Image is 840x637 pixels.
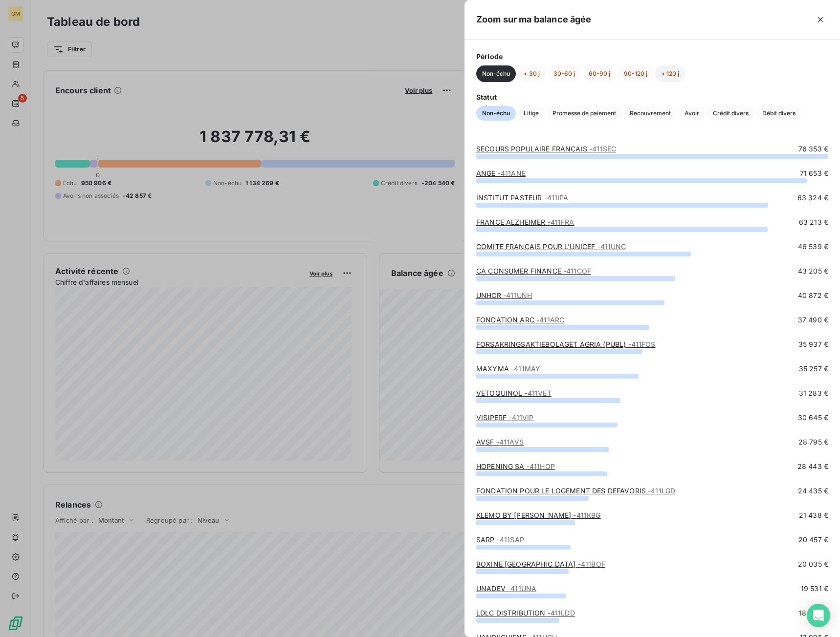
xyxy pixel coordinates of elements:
span: - 411IPA [544,193,569,202]
span: - 411FRA [548,218,575,226]
span: - 411SEC [589,145,616,153]
span: 37 490 € [798,315,828,325]
span: 19 531 € [801,584,828,594]
span: 35 257 € [799,364,828,374]
span: Statut [476,92,828,102]
span: 20 457 € [798,535,828,545]
span: 76 353 € [798,144,828,154]
span: - 411FOS [628,340,656,348]
a: CA CONSUMER FINANCE [476,267,591,275]
span: 24 435 € [798,486,828,496]
span: 20 035 € [798,559,828,569]
span: - 411ARC [536,316,564,324]
span: - 411UNH [503,291,532,299]
button: Débit divers [756,106,801,121]
button: 60-90 j [583,65,616,82]
span: 43 205 € [798,266,828,276]
span: - 411ANE [498,169,526,177]
span: 40 872 € [798,291,828,300]
div: Open Intercom Messenger [807,604,830,627]
a: FRANCE ALZHEIMER [476,218,575,226]
span: 28 443 € [797,462,828,471]
button: Promesse de paiement [547,106,622,121]
span: Période [476,51,828,62]
button: < 30 j [518,65,546,82]
span: - 411HOP [527,462,555,470]
button: Recouvrement [624,106,677,121]
button: Non-échu [476,65,516,82]
a: SECOURS POPULAIRE FRANCAIS [476,145,616,153]
span: 30 645 € [798,413,828,423]
span: 31 283 € [799,388,828,398]
a: HOPENING SA [476,462,555,470]
button: 90-120 j [618,65,653,82]
h5: Zoom sur ma balance âgée [476,13,592,26]
a: UNHCR [476,291,532,299]
span: - 411UNC [597,242,626,251]
span: 21 438 € [799,510,828,520]
a: INSTITUT PASTEUR [476,193,569,202]
span: - 411LDD [548,609,575,617]
span: 63 324 € [797,193,828,203]
a: SARP [476,535,524,544]
button: Litige [518,106,545,121]
span: - 411MAY [511,364,540,373]
span: - 411COF [563,267,591,275]
span: 28 795 € [798,437,828,447]
span: - 411VET [525,389,552,397]
a: COMITE FRANCAIS POUR L'UNICEF [476,242,626,251]
a: ANGE [476,169,526,177]
span: 35 937 € [798,340,828,349]
span: - 411AVS [496,438,524,446]
button: Avoir [679,106,705,121]
a: UNADEV [476,584,536,593]
a: FONDATION POUR LE LOGEMENT DES DEFAVORIS [476,487,675,495]
a: FONDATION ARC [476,316,564,324]
a: KLEMO BY [PERSON_NAME] [476,511,601,519]
span: 71 653 € [800,169,828,178]
span: 46 539 € [798,242,828,252]
a: AVSF [476,438,524,446]
span: - 411UNA [508,584,536,593]
button: Non-échu [476,106,516,121]
span: - 411SAP [497,535,524,544]
a: FORSAKRINGSAKTIEBOLAGET AGRIA (PUBL) [476,340,656,348]
span: - 411VIP [508,413,533,422]
span: - 411BOF [578,560,605,568]
button: 30-60 j [548,65,581,82]
span: 18 000 € [799,608,828,618]
a: VETOQUINOL [476,389,552,397]
button: > 120 j [655,65,685,82]
a: MAXYMA [476,364,540,373]
span: - 411KBG [573,511,600,519]
span: 63 213 € [799,217,828,227]
span: - 411LGD [648,487,675,495]
a: LDLC DISTRIBUTION [476,609,575,617]
a: BOXINE [GEOGRAPHIC_DATA] [476,560,605,568]
button: Crédit divers [707,106,754,121]
a: VISIPERF [476,413,533,422]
